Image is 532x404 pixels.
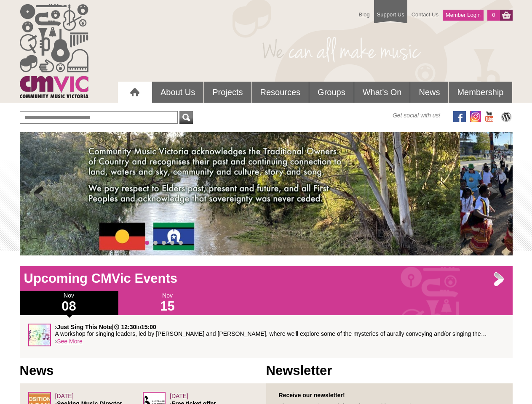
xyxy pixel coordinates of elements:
[20,300,118,313] h1: 08
[487,10,500,21] a: 0
[470,111,481,122] img: icon-instagram.png
[20,270,513,287] h1: Upcoming CMVic Events
[20,291,118,315] div: Nov
[354,82,410,103] a: What's On
[266,362,513,379] h1: Newsletter
[204,82,251,103] a: Projects
[55,393,74,399] span: [DATE]
[407,7,443,22] a: Contact Us
[57,324,112,330] strong: Just Sing This Note
[55,324,504,337] p: › | to A workshop for singing leaders, led by [PERSON_NAME] and [PERSON_NAME], where we'll explor...
[118,300,217,313] h1: 15
[118,291,217,315] div: Nov
[20,362,266,379] h1: News
[28,324,51,346] img: Rainbow-notes.jpg
[500,111,513,122] img: CMVic Blog
[279,392,345,399] strong: Receive our newsletter!
[121,324,136,330] strong: 12:30
[152,82,203,103] a: About Us
[275,229,504,242] h2: ›
[28,324,504,350] div: ›
[309,82,354,103] a: Groups
[20,4,88,98] img: cmvic_logo.png
[275,242,487,249] a: inclusive, accessible community music events throughout [GEOGRAPHIC_DATA]
[57,338,83,345] a: See More
[443,10,484,21] a: Member Login
[449,82,512,103] a: Membership
[141,324,156,330] strong: 15:00
[170,393,188,399] span: [DATE]
[280,227,421,239] a: Click here to FIND EVENTS
[393,111,441,120] span: Get social with us!
[355,7,374,22] a: Blog
[410,82,448,103] a: News
[252,82,309,103] a: Resources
